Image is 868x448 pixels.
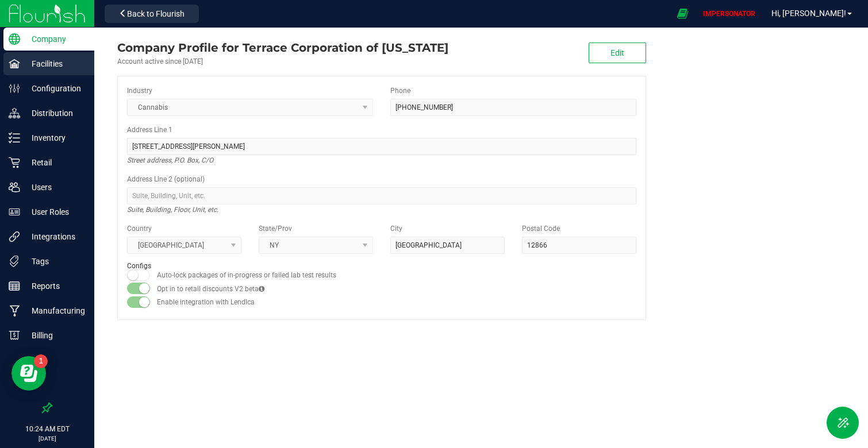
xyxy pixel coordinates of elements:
[20,156,89,169] p: Retail
[11,356,46,391] iframe: Resource center
[127,9,185,18] span: Back to Flourish
[41,402,53,414] label: Pin the sidebar to full width on large screens
[20,57,89,71] p: Facilities
[610,48,624,57] span: Edit
[127,203,218,217] i: Suite, Building, Floor, Unit, etc.
[127,262,636,270] h2: Configs
[20,279,89,293] p: Reports
[20,205,89,219] p: User Roles
[20,304,89,318] p: Manufacturing
[9,231,20,242] inline-svg: Integrations
[5,424,89,434] p: 10:24 AM EDT
[589,43,646,63] button: Edit
[127,187,636,204] input: Suite, Building, Unit, etc.
[9,33,20,45] inline-svg: Company
[9,206,20,218] inline-svg: User Roles
[390,223,402,234] label: City
[9,132,20,144] inline-svg: Inventory
[9,181,20,193] inline-svg: Users
[157,270,336,280] label: Auto-lock packages of in-progress or failed lab test results
[390,99,636,116] input: (123) 456-7890
[9,256,20,267] inline-svg: Tags
[117,56,448,67] div: Account active since [DATE]
[20,254,89,268] p: Tags
[20,180,89,194] p: Users
[127,174,205,184] label: Address Line 2 (optional)
[9,305,20,316] inline-svg: Manufacturing
[827,407,859,439] button: Toggle Menu
[771,9,846,18] span: Hi, [PERSON_NAME]!
[127,153,213,167] i: Street address, P.O. Box, C/O
[20,131,89,145] p: Inventory
[34,354,48,368] iframe: Resource center unread badge
[9,58,20,69] inline-svg: Facilities
[20,329,89,342] p: Billing
[390,237,505,254] input: City
[9,157,20,168] inline-svg: Retail
[20,230,89,244] p: Integrations
[117,39,448,56] div: Terrace Corporation of New York
[5,434,89,443] p: [DATE]
[9,330,20,341] inline-svg: Billing
[157,297,255,307] label: Enable integration with Lendica
[157,284,264,294] label: Opt in to retail discounts V2 beta
[20,106,89,120] p: Distribution
[522,237,636,254] input: Postal Code
[127,223,152,234] label: Country
[390,86,410,96] label: Phone
[522,223,560,234] label: Postal Code
[698,9,760,19] p: IMPERSONATOR
[259,223,292,234] label: State/Prov
[20,82,89,95] p: Configuration
[105,5,199,23] button: Back to Flourish
[127,138,636,155] input: Address
[127,86,152,96] label: Industry
[9,280,20,292] inline-svg: Reports
[9,83,20,94] inline-svg: Configuration
[20,32,89,46] p: Company
[670,2,696,25] span: Open Ecommerce Menu
[127,125,172,135] label: Address Line 1
[9,107,20,119] inline-svg: Distribution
